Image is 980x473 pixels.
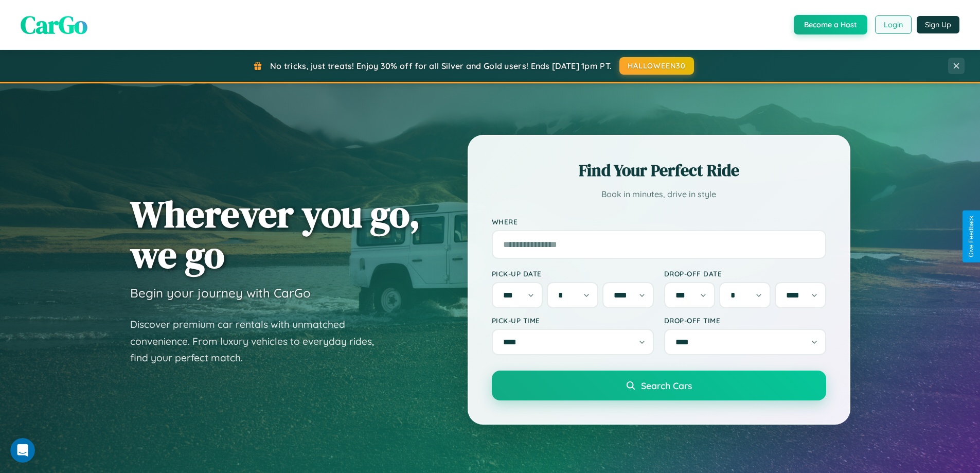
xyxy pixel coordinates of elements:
[21,8,87,42] span: CarGo
[619,57,694,75] button: HALLOWEEN30
[130,194,420,275] h1: Wherever you go, we go
[492,187,826,202] p: Book in minutes, drive in style
[492,269,654,278] label: Pick-up Date
[492,217,826,226] label: Where
[492,371,826,400] button: Search Cars
[641,380,692,391] span: Search Cars
[917,16,959,33] button: Sign Up
[875,15,912,34] button: Login
[130,285,311,301] h3: Begin your journey with CarGo
[664,316,826,325] label: Drop-off Time
[10,438,35,463] iframe: Intercom live chat
[968,216,975,257] div: Give Feedback
[492,316,654,325] label: Pick-up Time
[664,269,826,278] label: Drop-off Date
[270,61,612,71] span: No tricks, just treats! Enjoy 30% off for all Silver and Gold users! Ends [DATE] 1pm PT.
[492,159,826,182] h2: Find Your Perfect Ride
[794,15,867,34] button: Become a Host
[130,316,387,366] p: Discover premium car rentals with unmatched convenience. From luxury vehicles to everyday rides, ...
